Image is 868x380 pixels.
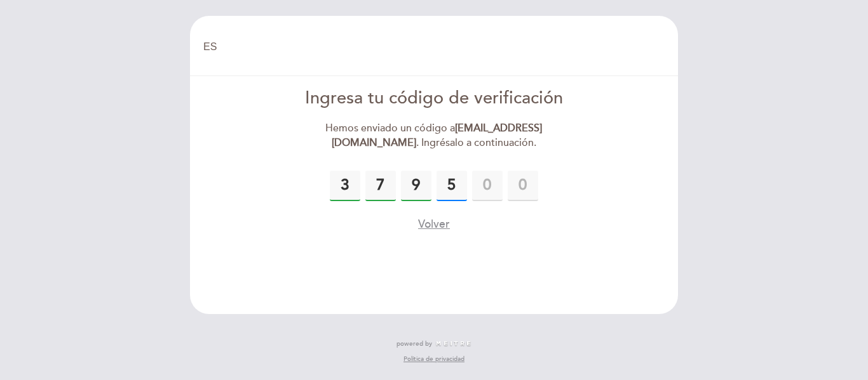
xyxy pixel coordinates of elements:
[437,171,467,201] input: 0
[472,171,503,201] input: 0
[397,339,432,348] span: powered by
[397,339,471,348] a: powered by
[508,171,538,201] input: 0
[288,121,580,150] div: Hemos enviado un código a . Ingrésalo a continuación.
[418,216,450,232] button: Volver
[365,171,396,201] input: 0
[435,341,471,347] img: MEITRE
[403,355,465,364] a: Política de privacidad
[288,86,580,111] div: Ingresa tu código de verificación
[401,171,431,201] input: 0
[332,122,543,149] strong: [EMAIL_ADDRESS][DOMAIN_NAME]
[330,171,360,201] input: 0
